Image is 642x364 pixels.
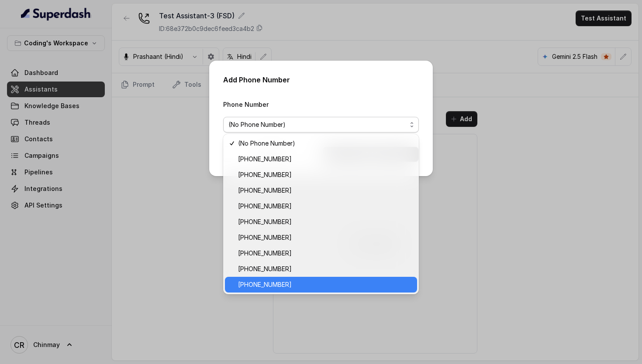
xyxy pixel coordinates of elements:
span: [PHONE_NUMBER] [238,170,412,180]
span: [PHONE_NUMBER] [238,201,412,211]
span: [PHONE_NUMBER] [238,217,412,227]
span: [PHONE_NUMBER] [238,248,412,259]
div: (No Phone Number) [223,134,419,294]
span: [PHONE_NUMBER] [238,264,412,274]
span: (No Phone Number) [228,119,407,130]
span: [PHONE_NUMBER] [238,154,412,164]
span: [PHONE_NUMBER] [238,232,412,243]
span: [PHONE_NUMBER] [238,279,412,290]
button: (No Phone Number) [223,117,419,133]
span: (No Phone Number) [238,138,412,149]
span: [PHONE_NUMBER] [238,185,412,196]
